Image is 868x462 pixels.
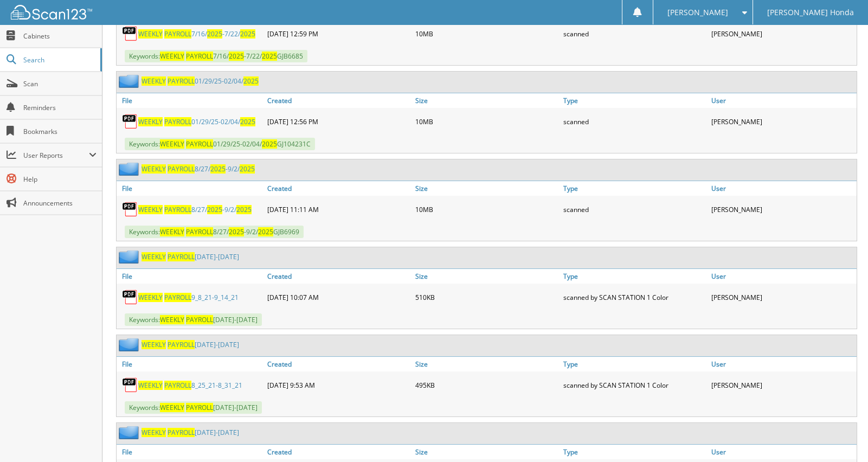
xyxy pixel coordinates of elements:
span: [PERSON_NAME] [667,9,728,16]
span: WEEKLY [142,76,166,86]
img: folder2.png [119,162,142,176]
img: PDF.png [122,113,138,130]
span: Keywords: [DATE]-[DATE] [125,401,262,414]
a: WEEKLY PAYROLL7/16/2025-7/22/2025 [138,29,255,39]
span: WEEKLY [138,117,163,126]
span: 2025 [258,227,273,236]
span: [PERSON_NAME] Honda [767,9,854,16]
img: PDF.png [122,201,138,217]
a: WEEKLY PAYROLL8/27/2025-9/2/2025 [138,205,252,214]
a: WEEKLY PAYROLL01/29/25-02/04/2025 [142,76,259,86]
span: Keywords: 01/29/25-02/04/ GJ104231C [125,138,315,150]
span: WEEKLY [160,139,184,149]
span: WEEKLY [142,252,166,261]
span: 2025 [240,117,255,126]
img: PDF.png [122,25,138,42]
span: Cabinets [23,31,97,41]
span: Scan [23,79,97,88]
a: Created [265,357,413,371]
img: folder2.png [119,338,142,351]
span: Keywords: 7/16/ -7/22/ GJB6685 [125,50,307,62]
span: 2025 [210,164,226,174]
a: User [709,93,857,108]
img: folder2.png [119,426,142,439]
span: 2025 [243,76,259,86]
span: PAYROLL [168,428,195,437]
a: File [117,181,265,196]
a: Size [413,93,561,108]
img: PDF.png [122,289,138,305]
div: scanned by SCAN STATION 1 Color [561,374,709,396]
div: scanned by SCAN STATION 1 Color [561,286,709,308]
span: PAYROLL [168,340,195,349]
img: folder2.png [119,250,142,264]
span: 2025 [207,205,222,214]
span: PAYROLL [164,293,191,302]
a: Size [413,181,561,196]
span: WEEKLY [138,293,163,302]
img: scan123-logo-white.svg [11,5,92,20]
span: 2025 [240,29,255,39]
a: User [709,181,857,196]
div: 495KB [413,374,561,396]
a: WEEKLY PAYROLL01/29/25-02/04/2025 [138,117,255,126]
span: PAYROLL [164,29,191,39]
a: WEEKLY PAYROLL[DATE]-[DATE] [142,428,239,437]
a: WEEKLY PAYROLL9_8_21-9_14_21 [138,293,239,302]
span: Reminders [23,103,97,112]
a: Created [265,269,413,284]
span: WEEKLY [142,340,166,349]
span: WEEKLY [160,52,184,61]
div: [PERSON_NAME] [709,198,857,220]
div: [PERSON_NAME] [709,23,857,44]
div: [DATE] 10:07 AM [265,286,413,308]
span: PAYROLL [186,52,213,61]
a: Type [561,269,709,284]
span: 2025 [229,227,244,236]
span: PAYROLL [186,403,213,412]
a: Type [561,357,709,371]
a: Created [265,181,413,196]
a: Created [265,93,413,108]
a: Created [265,445,413,459]
span: 2025 [229,52,244,61]
span: 2025 [207,29,222,39]
div: scanned [561,111,709,132]
span: WEEKLY [138,205,163,214]
span: PAYROLL [168,164,195,174]
div: [DATE] 12:59 PM [265,23,413,44]
span: WEEKLY [142,428,166,437]
span: PAYROLL [164,117,191,126]
span: Announcements [23,198,97,208]
a: WEEKLY PAYROLL8/27/2025-9/2/2025 [142,164,255,174]
div: 10MB [413,23,561,44]
a: File [117,445,265,459]
a: User [709,269,857,284]
span: WEEKLY [138,381,163,390]
div: [DATE] 11:11 AM [265,198,413,220]
span: PAYROLL [186,139,213,149]
span: Keywords: 8/27/ -9/2/ GJB6969 [125,226,304,238]
div: [PERSON_NAME] [709,374,857,396]
span: User Reports [23,151,89,160]
a: WEEKLY PAYROLL[DATE]-[DATE] [142,252,239,261]
span: PAYROLL [164,381,191,390]
div: 10MB [413,198,561,220]
iframe: Chat Widget [814,410,868,462]
span: Bookmarks [23,127,97,136]
a: Size [413,357,561,371]
span: Help [23,175,97,184]
a: WEEKLY PAYROLL[DATE]-[DATE] [142,340,239,349]
a: Type [561,445,709,459]
a: WEEKLY PAYROLL8_25_21-8_31_21 [138,381,242,390]
a: Type [561,93,709,108]
span: PAYROLL [168,76,195,86]
span: PAYROLL [164,205,191,214]
span: 2025 [240,164,255,174]
span: 2025 [262,139,277,149]
span: PAYROLL [186,315,213,324]
span: PAYROLL [186,227,213,236]
img: folder2.png [119,74,142,88]
span: WEEKLY [160,315,184,324]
